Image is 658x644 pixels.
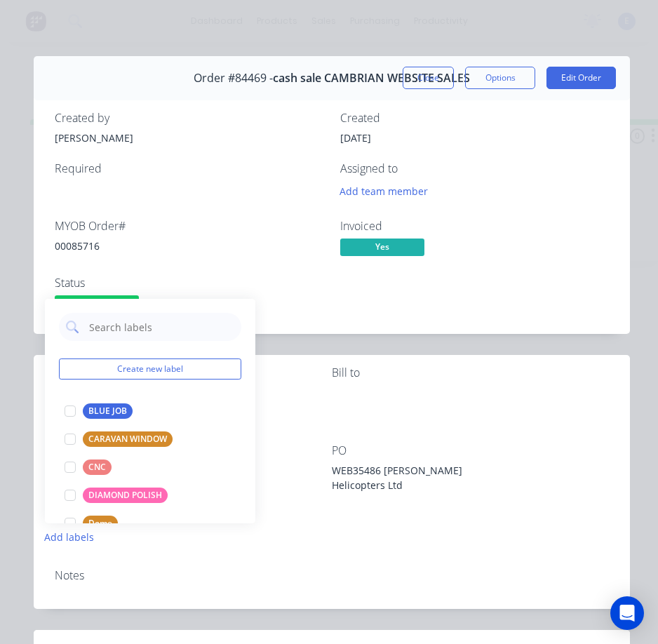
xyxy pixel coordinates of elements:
[332,366,619,380] div: Bill to
[340,112,609,125] div: Created
[83,488,168,503] div: DIAMOND POLISH
[83,431,173,447] div: CARAVAN WINDOW
[59,401,138,421] button: BLUE JOB
[59,514,123,533] button: Dome
[340,131,371,145] span: [DATE]
[59,358,241,380] button: Create new label
[332,444,619,457] div: PO
[332,463,507,492] div: WEB35486 [PERSON_NAME] Helicopters Ltd
[340,162,609,175] div: Assigned to
[55,130,323,145] div: [PERSON_NAME]
[340,182,436,201] button: Add team member
[88,313,234,341] input: Search labels
[333,182,436,201] button: Add team member
[55,569,609,582] div: Notes
[83,459,112,475] div: CNC
[340,220,609,233] div: Invoiced
[55,276,323,290] div: Status
[55,295,139,316] button: Ready for Deliv...
[610,596,644,630] div: Open Intercom Messenger
[59,429,178,449] button: CARAVAN WINDOW
[59,485,173,505] button: DIAMOND POLISH
[55,239,323,253] div: 00085716
[83,403,133,419] div: BLUE JOB
[55,220,323,233] div: MYOB Order #
[59,457,117,477] button: CNC
[55,112,323,125] div: Created by
[55,295,139,313] span: Ready for Deliv...
[37,527,102,546] button: Add labels
[83,516,118,531] div: Dome
[465,67,535,89] button: Options
[273,72,470,85] span: cash sale CAMBRIAN WEBSITE SALES
[194,72,273,85] span: Order #84469 -
[55,162,323,175] div: Required
[340,239,424,256] span: Yes
[546,67,616,89] button: Edit Order
[403,67,454,89] button: Close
